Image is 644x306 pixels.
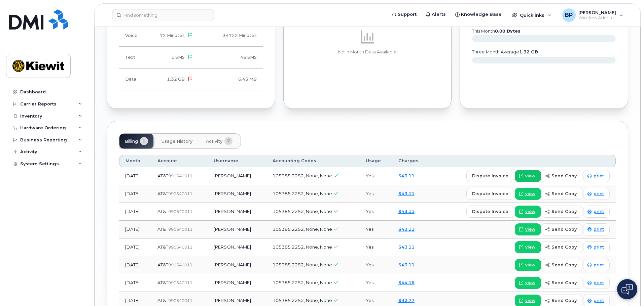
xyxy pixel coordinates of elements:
[583,277,610,289] a: print
[594,209,604,215] span: print
[551,226,577,232] span: send copy
[398,280,415,285] a: $44.16
[466,188,514,200] button: dispute invoice
[199,69,262,90] td: 6.43 MB
[112,9,214,21] input: Find something...
[119,221,151,238] td: [DATE]
[360,256,392,274] td: Yes
[594,298,604,304] span: print
[432,11,446,18] span: Alerts
[157,226,168,232] span: AT&T
[541,170,582,182] button: send copy
[461,11,502,18] span: Knowledge Base
[515,259,541,271] a: view
[551,190,577,197] span: send copy
[551,279,577,286] span: send copy
[398,209,415,214] a: $43.11
[360,167,392,185] td: Yes
[515,206,541,218] a: view
[398,244,415,250] a: $43.11
[160,33,185,38] span: 72 Minutes
[157,280,168,285] span: AT&T
[168,191,192,196] span: 990540011
[119,274,151,292] td: [DATE]
[472,208,508,215] span: dispute invoice
[583,170,610,182] a: print
[360,221,392,238] td: Yes
[472,173,508,179] span: dispute invoice
[208,256,266,274] td: [PERSON_NAME]
[578,10,616,15] span: [PERSON_NAME]
[466,206,514,218] button: dispute invoice
[119,256,151,274] td: [DATE]
[168,280,192,285] span: 990540011
[541,277,582,289] button: send copy
[541,241,582,253] button: send copy
[157,262,168,267] span: AT&T
[594,191,604,197] span: print
[273,209,332,214] span: 105385.2252, None, None
[583,206,610,218] a: print
[525,244,535,250] span: view
[519,49,538,54] tspan: 1.32 GB
[525,173,535,179] span: view
[515,170,541,182] a: view
[578,15,616,20] span: Wireless Admin
[157,173,168,178] span: AT&T
[515,188,541,200] a: view
[541,188,582,200] button: send copy
[360,185,392,203] td: Yes
[168,209,192,214] span: 990540011
[168,262,192,267] span: 990540011
[515,277,541,289] a: view
[208,274,266,292] td: [PERSON_NAME]
[273,226,332,232] span: 105385.2252, None, None
[398,191,415,196] a: $43.11
[266,155,360,167] th: Accounting Codes
[451,8,506,21] a: Knowledge Base
[495,29,521,34] tspan: 0.00 Bytes
[525,209,535,215] span: view
[565,11,573,19] span: BP
[296,49,439,55] p: No In Month Data Available
[119,238,151,256] td: [DATE]
[551,262,577,268] span: send copy
[157,191,168,196] span: AT&T
[398,298,415,303] a: $32.77
[273,244,332,250] span: 105385.2252, None, None
[273,280,332,285] span: 105385.2252, None, None
[551,173,577,179] span: send copy
[171,55,185,60] span: 1 SMS
[515,241,541,253] a: view
[119,47,147,69] td: Text
[387,8,421,21] a: Support
[421,8,451,21] a: Alerts
[541,259,582,271] button: send copy
[392,155,431,167] th: Charges
[551,244,577,250] span: send copy
[157,209,168,214] span: AT&T
[466,170,514,182] button: dispute invoice
[208,203,266,221] td: [PERSON_NAME]
[157,244,168,250] span: AT&T
[594,226,604,232] span: print
[119,167,151,185] td: [DATE]
[151,155,208,167] th: Account
[119,185,151,203] td: [DATE]
[525,191,535,197] span: view
[224,137,232,145] span: 7
[168,173,192,178] span: 990540011
[525,298,535,304] span: view
[551,297,577,304] span: send copy
[162,139,192,144] span: Usage History
[208,155,266,167] th: Username
[472,190,508,197] span: dispute invoice
[199,25,262,47] td: 34722 Minutes
[273,191,332,196] span: 105385.2252, None, None
[594,244,604,250] span: print
[168,245,192,250] span: 990540011
[360,238,392,256] td: Yes
[360,155,392,167] th: Usage
[208,167,266,185] td: [PERSON_NAME]
[168,227,192,232] span: 990540011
